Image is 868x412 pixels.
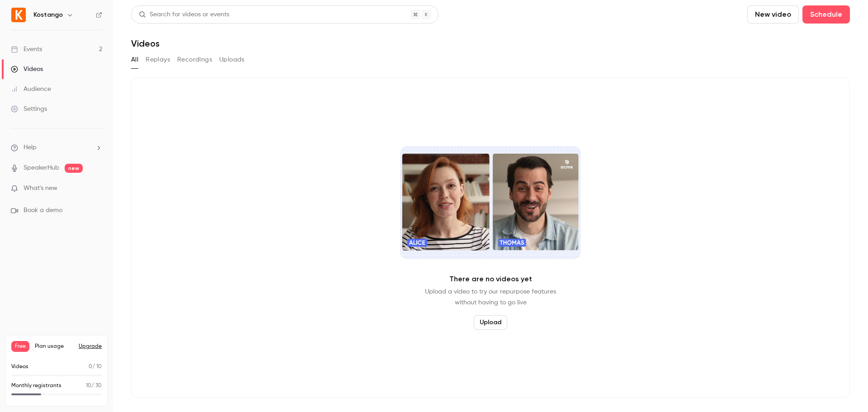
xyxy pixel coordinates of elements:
div: Videos [11,65,43,74]
span: 0 [89,364,92,369]
div: Events [11,45,42,54]
p: There are no videos yet [449,274,532,284]
p: Monthly registrants [11,382,61,390]
div: Settings [11,104,47,114]
a: SpeakerHub [24,163,59,173]
span: What's new [24,184,57,193]
button: Upgrade [79,343,102,350]
div: Search for videos or events [139,10,229,19]
img: Kostango [11,8,26,22]
button: Upload [474,315,507,330]
button: Recordings [177,52,212,67]
p: / 10 [89,363,102,371]
div: Audience [11,85,51,94]
button: Schedule [802,5,850,24]
section: Videos [131,5,850,407]
li: help-dropdown-opener [11,143,102,152]
button: Uploads [219,52,245,67]
p: Upload a video to try our repurpose features without having to go live [425,286,556,308]
h1: Videos [131,38,160,49]
p: Videos [11,363,28,371]
button: Replays [146,52,170,67]
button: All [131,52,138,67]
span: Plan usage [35,343,73,350]
span: 10 [86,383,91,388]
button: New video [747,5,799,24]
span: new [65,164,83,173]
span: Free [11,341,29,352]
p: / 30 [86,382,102,390]
span: Help [24,143,37,152]
span: Book a demo [24,206,62,215]
h6: Kostango [33,10,63,19]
